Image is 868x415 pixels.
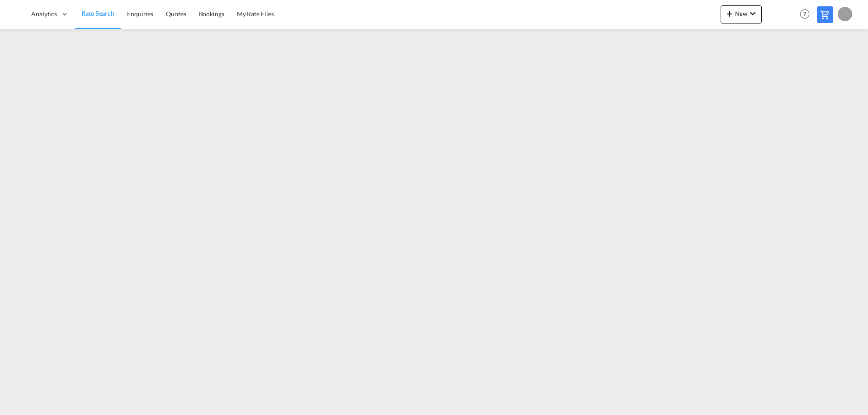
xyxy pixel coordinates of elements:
span: Help [797,6,812,22]
md-icon: icon-plus 400-fg [724,8,735,19]
span: Bookings [199,10,224,18]
button: icon-plus 400-fgNewicon-chevron-down [721,5,762,23]
span: Enquiries [127,10,153,18]
span: Rate Search [81,9,114,17]
span: Quotes [166,10,186,18]
span: New [724,10,758,17]
div: Help [797,6,817,23]
span: My Rate Files [237,10,274,18]
span: Analytics [31,9,57,19]
md-icon: icon-chevron-down [747,8,758,19]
